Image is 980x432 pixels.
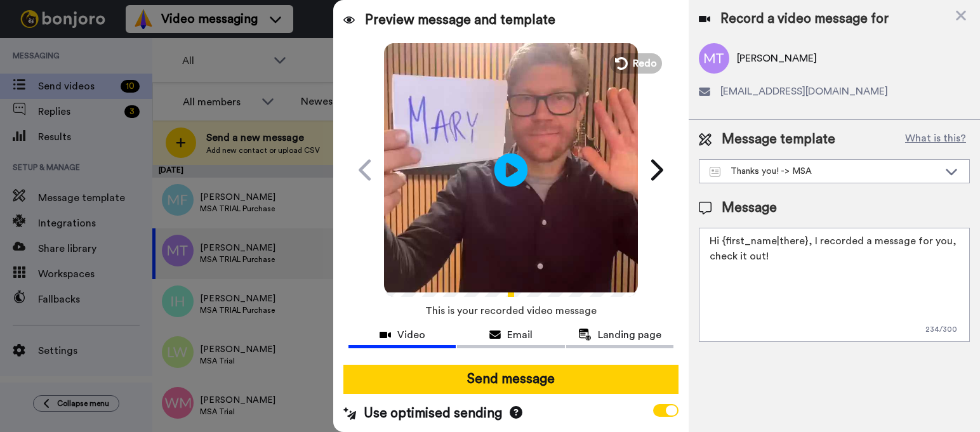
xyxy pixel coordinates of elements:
[343,365,679,394] button: Send message
[699,228,970,342] textarea: Hi {first_name|there}, I recorded a message for you, check it out!
[425,297,597,325] span: This is your recorded video message
[598,327,661,343] span: Landing page
[364,404,502,423] span: Use optimised sending
[720,84,888,99] span: [EMAIL_ADDRESS][DOMAIN_NAME]
[507,327,533,343] span: Email
[710,167,720,177] img: Message-temps.svg
[722,130,835,149] span: Message template
[710,165,939,178] div: Thanks you! -> MSA
[397,327,425,343] span: Video
[722,199,777,218] span: Message
[901,130,970,149] button: What is this?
